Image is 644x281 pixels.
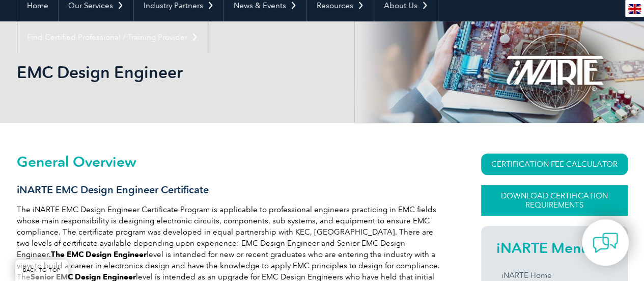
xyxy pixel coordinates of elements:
h2: iNARTE Menu [496,240,612,256]
img: contact-chat.png [593,230,618,256]
a: BACK TO TOP [15,260,68,281]
a: Download Certification Requirements [481,185,628,216]
a: Find Certified Professional / Training Provider [17,21,208,53]
strong: The EMC Design Engineer [51,250,147,259]
h3: iNARTE EMC Design Engineer Certificate [17,184,444,196]
a: CERTIFICATION FEE CALCULATOR [481,154,628,175]
h1: EMC Design Engineer [17,62,408,82]
img: en [628,4,641,14]
h2: General Overview [17,154,444,170]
